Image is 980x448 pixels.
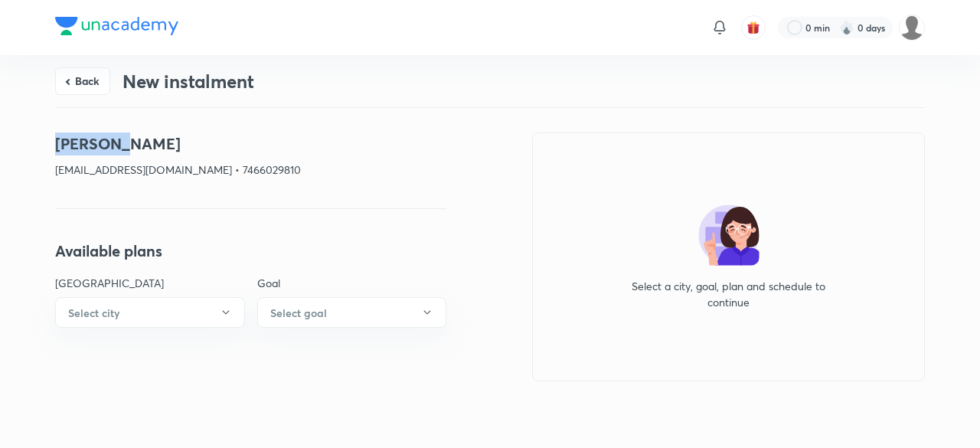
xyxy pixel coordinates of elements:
p: Goal [257,275,447,291]
p: Select a city, goal, plan and schedule to continue [622,278,836,310]
img: streak [839,20,854,35]
h6: Select city [68,305,119,321]
button: avatar [741,15,766,40]
h4: [PERSON_NAME] [55,132,446,155]
button: Select city [55,297,245,328]
h4: Available plans [55,240,446,263]
img: Anoop [899,15,925,41]
img: no-plan-selected [698,204,759,266]
a: Company Logo [55,17,178,39]
p: [GEOGRAPHIC_DATA] [55,275,245,291]
img: avatar [746,21,760,34]
p: [EMAIL_ADDRESS][DOMAIN_NAME] • 7466029810 [55,162,446,178]
button: Select goal [257,297,447,328]
h6: Select goal [270,305,327,321]
button: Back [55,67,110,95]
img: Company Logo [55,17,178,35]
h3: New instalment [122,70,254,93]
